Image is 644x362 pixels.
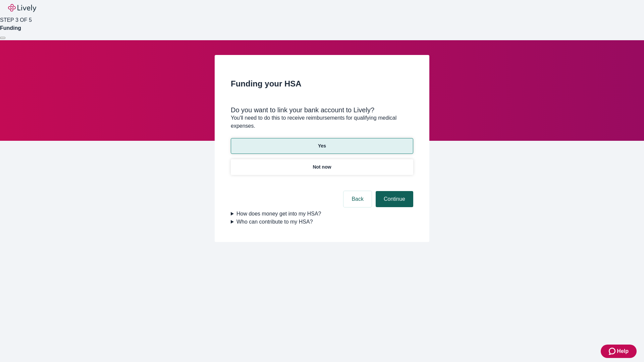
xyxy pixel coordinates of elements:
p: Yes [318,142,326,149]
img: Lively [8,4,36,12]
svg: Zendesk support icon [609,347,617,355]
span: Help [617,347,629,355]
p: Not now [313,164,331,171]
button: Back [343,191,372,207]
summary: Who can contribute to my HSA? [231,218,413,226]
div: Do you want to link your bank account to Lively? [231,106,413,114]
button: Zendesk support iconHelp [601,345,637,358]
button: Continue [376,191,413,207]
h2: Funding your HSA [231,78,413,90]
p: You'll need to do this to receive reimbursements for qualifying medical expenses. [231,114,413,130]
button: Not now [231,159,413,175]
summary: How does money get into my HSA? [231,210,413,218]
button: Yes [231,138,413,154]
